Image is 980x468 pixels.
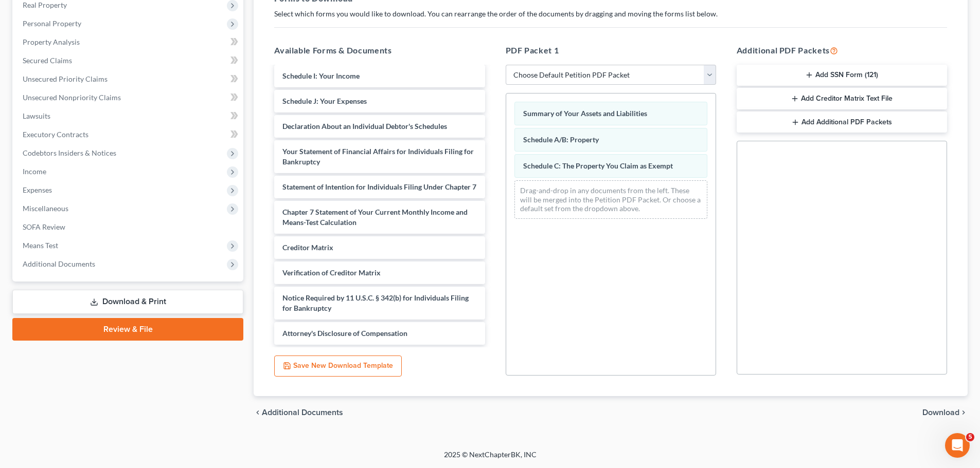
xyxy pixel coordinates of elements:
[506,44,716,57] h5: PDF Packet 1
[282,329,407,338] span: Attorney's Disclosure of Compensation
[254,408,262,417] i: chevron_left
[282,122,447,130] span: Declaration About an Individual Debtor's Schedules
[23,38,80,46] span: Property Analysis
[523,161,673,170] span: Schedule C: The Property You Claim as Exempt
[282,97,367,105] span: Schedule J: Your Expenses
[282,293,469,312] span: Notice Required by 11 U.S.C. § 342(b) for Individuals Filing for Bankruptcy
[23,204,68,213] span: Miscellaneous
[737,44,947,57] h5: Additional PDF Packets
[23,19,81,28] span: Personal Property
[23,241,58,250] span: Means Test
[12,290,243,314] a: Download & Print
[282,243,333,252] span: Creditor Matrix
[254,408,343,417] a: chevron_left Additional Documents
[12,318,243,341] a: Review & File
[282,147,474,166] span: Your Statement of Financial Affairs for Individuals Filing for Bankruptcy
[23,167,46,176] span: Income
[514,180,707,219] div: Drag-and-drop in any documents from the left. These will be merged into the Petition PDF Packet. ...
[23,56,72,65] span: Secured Claims
[282,208,468,227] span: Chapter 7 Statement of Your Current Monthly Income and Means-Test Calculation
[737,111,947,133] button: Add Additional PDF Packets
[523,109,647,118] span: Summary of Your Assets and Liabilities
[197,450,783,468] div: 2025 © NextChapterBK, INC
[23,148,116,157] span: Codebtors Insiders & Notices
[23,185,52,194] span: Expenses
[282,268,381,277] span: Verification of Creditor Matrix
[14,107,243,125] a: Lawsuits
[282,71,360,80] span: Schedule I: Your Income
[922,408,968,417] button: Download chevron_right
[23,74,108,83] span: Unsecured Priority Claims
[14,218,243,236] a: SOFA Review
[14,125,243,144] a: Executory Contracts
[23,93,121,102] span: Unsecured Nonpriority Claims
[274,9,947,19] p: Select which forms you would like to download. You can rearrange the order of the documents by dr...
[262,408,343,417] span: Additional Documents
[959,408,968,417] i: chevron_right
[523,135,599,144] span: Schedule A/B: Property
[945,433,970,458] iframe: Intercom live chat
[737,65,947,86] button: Add SSN Form (121)
[14,51,243,70] a: Secured Claims
[922,408,959,417] span: Download
[14,70,243,88] a: Unsecured Priority Claims
[23,1,67,9] span: Real Property
[282,182,476,191] span: Statement of Intention for Individuals Filing Under Chapter 7
[14,33,243,51] a: Property Analysis
[274,355,402,377] button: Save New Download Template
[14,88,243,107] a: Unsecured Nonpriority Claims
[966,433,974,441] span: 5
[23,259,95,268] span: Additional Documents
[23,130,88,139] span: Executory Contracts
[23,222,65,231] span: SOFA Review
[23,111,50,120] span: Lawsuits
[274,44,485,57] h5: Available Forms & Documents
[737,88,947,109] button: Add Creditor Matrix Text File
